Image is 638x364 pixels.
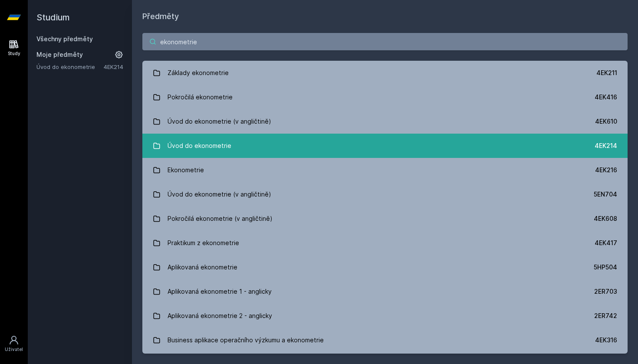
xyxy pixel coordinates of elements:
a: Aplikovaná ekonometrie 2 - anglicky 2ER742 [142,304,628,328]
div: Pokročilá ekonometrie (v angličtině) [168,210,273,227]
span: Moje předměty [36,50,83,59]
a: Všechny předměty [36,35,93,43]
a: Základy ekonometrie 4EK211 [142,61,628,85]
div: Business aplikace operačního výzkumu a ekonometrie [168,331,324,349]
div: 4EK211 [596,69,617,77]
a: Úvod do ekonometrie [36,62,104,71]
div: Ekonometrie [168,161,204,179]
a: Aplikovaná ekonometrie 1 - anglicky 2ER703 [142,279,628,304]
div: Study [8,50,20,57]
div: 5HP504 [594,263,617,272]
div: Aplikovaná ekonometrie 2 - anglicky [168,307,272,325]
div: Uživatel [5,346,23,353]
div: Úvod do ekonometrie (v angličtině) [168,186,271,203]
div: Úvod do ekonometrie [168,137,231,154]
input: Název nebo ident předmětu… [142,33,628,50]
div: Praktikum z ekonometrie [168,234,239,252]
div: Základy ekonometrie [168,64,229,82]
div: 4EK610 [595,117,617,126]
h1: Předměty [142,10,628,23]
a: Aplikovaná ekonometrie 5HP504 [142,255,628,279]
div: Aplikovaná ekonometrie [168,259,237,276]
div: 4EK417 [595,239,617,247]
a: Study [2,35,26,61]
div: Úvod do ekonometrie (v angličtině) [168,113,271,130]
div: 4EK608 [594,214,617,223]
div: Aplikovaná ekonometrie 1 - anglicky [168,283,272,300]
a: Praktikum z ekonometrie 4EK417 [142,231,628,255]
div: 4EK316 [595,336,617,344]
a: Business aplikace operačního výzkumu a ekonometrie 4EK316 [142,328,628,352]
div: 4EK216 [595,166,617,174]
a: Úvod do ekonometrie 4EK214 [142,134,628,158]
div: 2ER742 [594,312,617,320]
a: Uživatel [2,331,26,357]
a: Úvod do ekonometrie (v angličtině) 4EK610 [142,109,628,134]
div: Pokročilá ekonometrie [168,89,233,106]
div: 4EK214 [595,141,617,150]
a: Pokročilá ekonometrie (v angličtině) 4EK608 [142,207,628,231]
a: Úvod do ekonometrie (v angličtině) 5EN704 [142,182,628,207]
a: Pokročilá ekonometrie 4EK416 [142,85,628,109]
div: 2ER703 [594,287,617,296]
a: 4EK214 [104,63,123,70]
div: 4EK416 [595,93,617,102]
a: Ekonometrie 4EK216 [142,158,628,182]
div: 5EN704 [594,190,617,199]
